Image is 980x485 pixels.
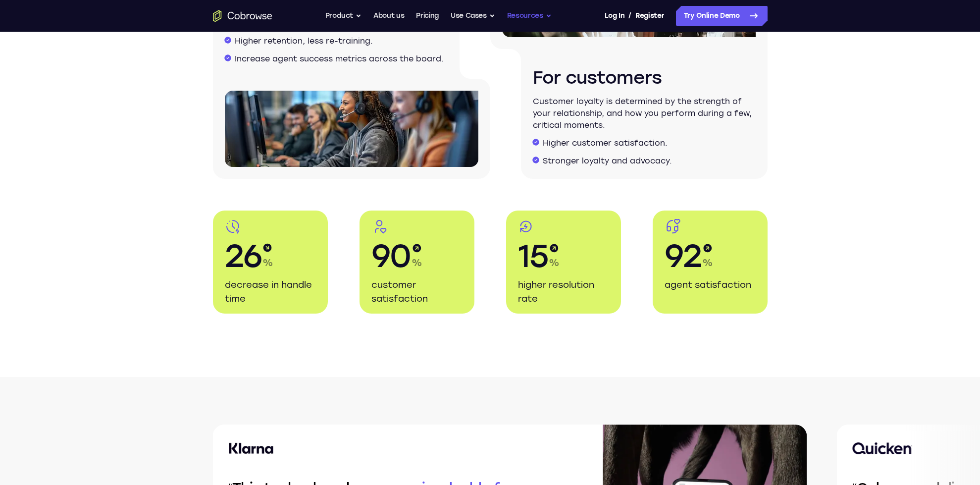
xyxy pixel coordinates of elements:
li: Higher customer satisfaction. [543,137,756,149]
span: % [702,256,713,269]
img: Klarna logo [229,442,274,454]
li: Stronger loyalty and advocacy. [543,155,756,167]
span: 92 [665,236,702,276]
a: Pricing [416,6,439,26]
span: % [549,256,560,269]
img: Quicken logo [852,442,912,454]
li: Higher retention, less re-training. [235,35,448,47]
a: About us [373,6,404,26]
a: Log In [605,6,624,26]
p: customer satisfaction [371,278,463,306]
img: Customer support agents with headsets working on computers [225,91,478,167]
h3: For customers [533,66,756,90]
span: 15 [518,236,548,276]
button: Resources [507,6,552,26]
p: Customer loyalty is determined by the strength of your relationship, and how you perform during a... [533,96,756,131]
button: Use Cases [451,6,495,26]
li: Increase agent success metrics across the board. [235,53,448,65]
button: Product [325,6,362,26]
a: Try Online Demo [676,6,768,26]
p: decrease in handle time [225,278,316,306]
span: / [628,10,631,22]
span: 90 [371,236,411,276]
p: higher resolution rate [518,278,609,306]
span: 26 [225,236,262,276]
p: agent satisfaction [665,278,756,292]
a: Go to the home page [213,10,272,22]
span: % [412,256,422,269]
a: Register [635,6,664,26]
span: % [262,256,273,269]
